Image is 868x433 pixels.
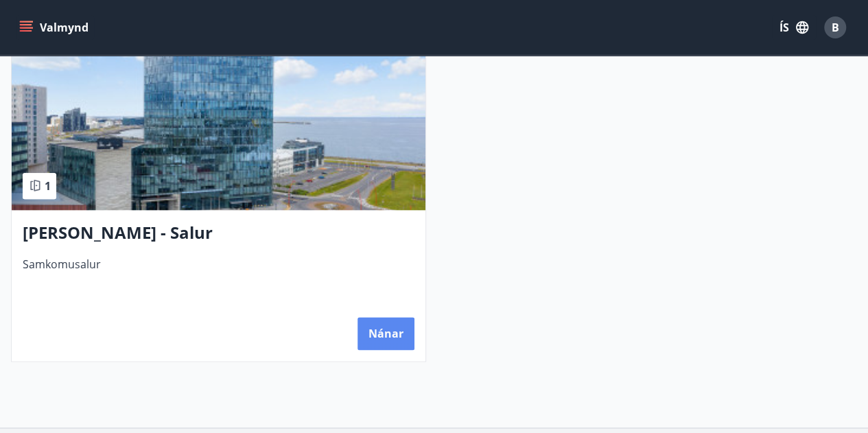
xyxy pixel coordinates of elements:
[45,178,51,194] span: 1
[772,15,816,40] button: ÍS
[16,15,94,40] button: menu
[23,257,414,302] span: Samkomusalur
[832,20,839,35] span: B
[357,317,414,350] button: Nánar
[12,37,425,210] img: Paella dish
[819,11,852,44] button: B
[23,221,414,246] h3: [PERSON_NAME] - Salur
